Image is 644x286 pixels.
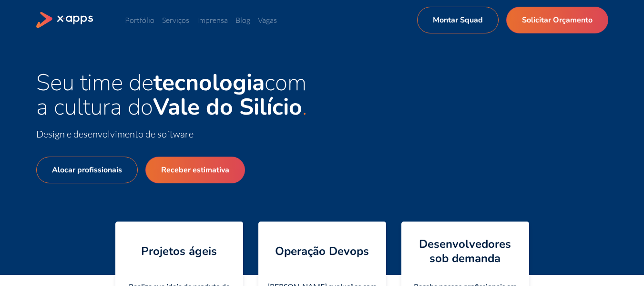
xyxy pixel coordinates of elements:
[36,128,194,140] span: Design e desenvolvimento de software
[258,15,277,25] a: Vagas
[145,157,245,183] a: Receber estimativa
[125,15,154,25] a: Portfólio
[153,91,302,123] strong: Vale do Silício
[417,7,499,33] a: Montar Squad
[36,157,138,183] a: Alocar profissionais
[153,67,265,98] strong: tecnologia
[275,244,369,258] h4: Operação Devops
[235,15,250,25] a: Blog
[197,15,228,25] a: Imprensa
[36,67,307,123] span: Seu time de com a cultura do
[141,244,217,258] h4: Projetos ágeis
[162,15,189,25] a: Serviços
[506,7,608,33] a: Solicitar Orçamento
[409,237,521,265] h4: Desenvolvedores sob demanda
